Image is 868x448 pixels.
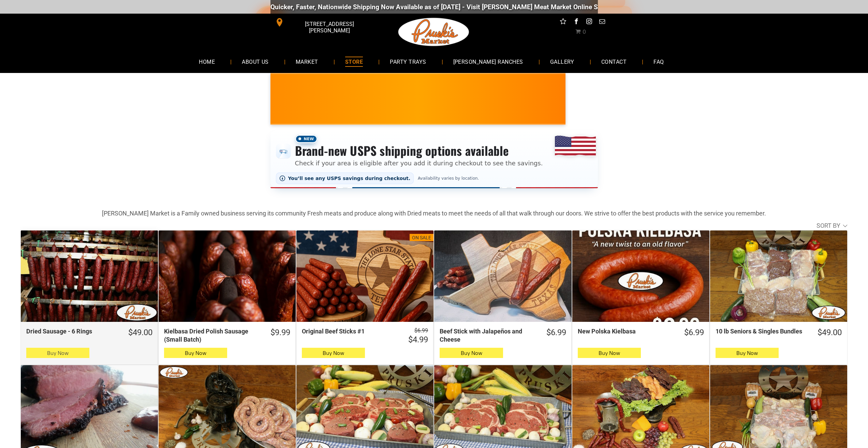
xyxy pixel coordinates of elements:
[21,230,158,322] a: Dried Sausage - 6 Rings
[270,17,375,28] a: [STREET_ADDRESS][PERSON_NAME]
[296,327,433,345] a: $6.99 $4.99Original Beef Sticks #1
[716,327,805,335] div: 10 lb Seniors & Singles Bundles
[572,230,709,322] a: New Polska Kielbasa
[270,130,598,188] div: Shipping options announcement
[268,3,681,11] div: Quicker, Faster, Nationwide Shipping Now Available as of [DATE] - Visit [PERSON_NAME] Meat Market...
[546,327,566,338] div: $6.99
[440,327,533,343] div: Beef Stick with Jalapeños and Cheese
[710,327,847,338] a: $49.0010 lb Seniors & Singles Bundles
[159,327,296,343] a: $9.99Kielbasa Dried Polish Sausage (Small Batch)
[578,348,641,358] button: Buy Now
[380,53,436,71] a: PARTY TRAYS
[164,348,227,358] button: Buy Now
[585,17,593,28] a: instagram
[710,230,847,322] a: 10 lb Seniors &amp; Singles Bundles
[185,350,206,356] span: Buy Now
[583,29,586,35] span: 0
[599,350,620,356] span: Buy Now
[434,230,571,322] a: Beef Stick with Jalapeños and Cheese
[335,53,373,71] a: STORE
[164,327,258,343] div: Kielbasa Dried Polish Sausage (Small Batch)
[684,327,704,338] div: $6.99
[818,327,842,338] div: $49.00
[408,334,428,345] div: $4.99
[285,53,328,71] a: MARKET
[302,327,396,335] div: Original Beef Sticks #1
[189,53,225,71] a: HOME
[563,104,697,115] span: [PERSON_NAME] MARKET
[288,176,411,181] span: You’ll see any USPS savings during checkout.
[323,350,344,356] span: Buy Now
[412,235,431,241] div: On Sale
[159,230,296,322] a: Kielbasa Dried Polish Sausage (Small Batch)
[26,348,89,358] button: Buy Now
[461,350,482,356] span: Buy Now
[716,348,779,358] button: Buy Now
[591,53,637,71] a: CONTACT
[102,210,766,217] strong: [PERSON_NAME] Market is a Family owned business serving its community Fresh meats and produce alo...
[572,327,709,338] a: $6.99New Polska Kielbasa
[232,53,279,71] a: ABOUT US
[572,17,580,28] a: facebook
[598,17,606,28] a: email
[128,327,152,338] div: $49.00
[643,53,674,71] a: FAQ
[302,348,365,358] button: Buy Now
[285,17,373,37] span: [STREET_ADDRESS][PERSON_NAME]
[443,53,533,71] a: [PERSON_NAME] RANCHES
[440,348,503,358] button: Buy Now
[578,327,672,335] div: New Polska Kielbasa
[540,53,585,71] a: GALLERY
[736,350,758,356] span: Buy Now
[434,327,571,343] a: $6.99Beef Stick with Jalapeños and Cheese
[296,230,433,322] a: On SaleOriginal Beef Sticks #1
[295,159,543,168] p: Check if your area is eligible after you add it during checkout to see the savings.
[21,327,158,338] a: $49.00Dried Sausage - 6 Rings
[26,327,116,335] div: Dried Sausage - 6 Rings
[295,143,543,158] h3: Brand-new USPS shipping options available
[414,327,428,334] s: $6.99
[397,14,471,50] img: Pruski-s+Market+HQ+Logo2-1920w.png
[295,135,318,143] span: New
[416,176,480,181] span: Availability varies by location.
[270,327,290,338] div: $9.99
[47,350,69,356] span: Buy Now
[559,17,568,28] a: Social network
